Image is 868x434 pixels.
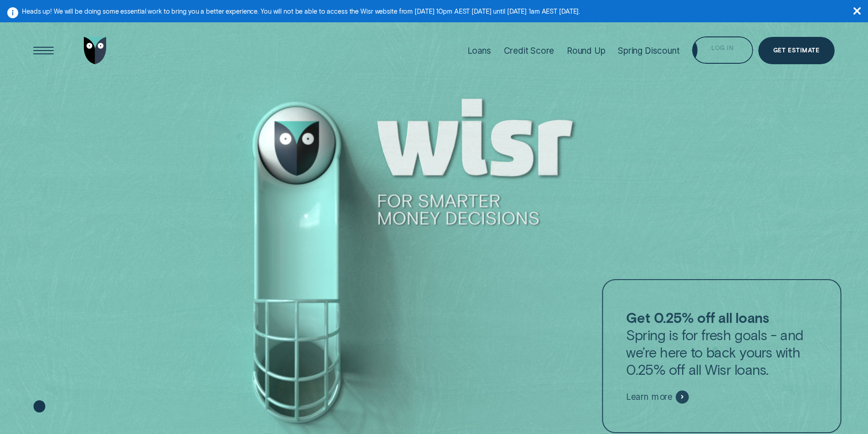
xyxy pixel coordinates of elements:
[627,309,817,379] p: Spring is for fresh goals - and we’re here to back yours with 0.25% off all Wisr loans.
[618,20,679,81] a: Spring Discount
[692,36,753,64] button: Log in
[467,20,491,81] a: Loans
[30,37,57,64] button: Open Menu
[618,46,679,56] div: Spring Discount
[758,37,835,64] a: Get Estimate
[467,46,491,56] div: Loans
[504,20,555,81] a: Credit Score
[602,279,842,433] a: Get 0.25% off all loansSpring is for fresh goals - and we’re here to back yours with 0.25% off al...
[567,46,606,56] div: Round Up
[504,46,555,56] div: Credit Score
[567,20,606,81] a: Round Up
[627,309,769,326] strong: Get 0.25% off all loans
[84,37,107,64] img: Wisr
[627,391,673,402] span: Learn more
[82,20,109,81] a: Go to home page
